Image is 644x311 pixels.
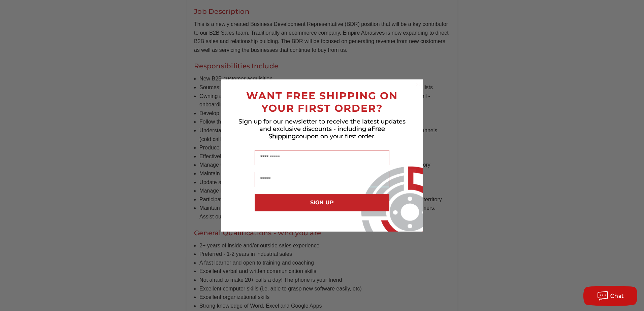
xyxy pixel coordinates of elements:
button: SIGN UP [255,194,389,211]
button: Chat [583,286,637,306]
span: Free Shipping [268,125,385,140]
span: Sign up for our newsletter to receive the latest updates and exclusive discounts - including a co... [238,118,406,140]
button: Close dialog [415,81,421,88]
input: Email [255,172,389,187]
span: WANT FREE SHIPPING ON YOUR FIRST ORDER? [246,90,398,114]
span: Chat [610,293,624,299]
